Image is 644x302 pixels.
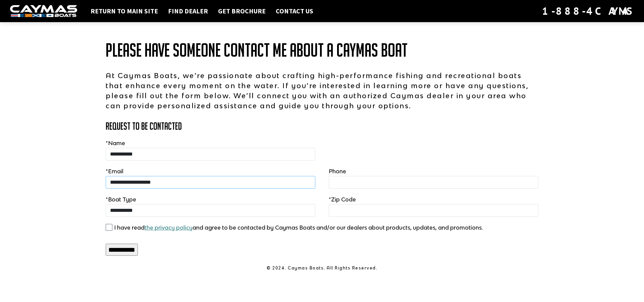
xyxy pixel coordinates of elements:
[329,195,356,203] label: Zip Code
[272,7,317,15] a: Contact Us
[106,167,123,175] label: Email
[329,167,346,175] label: Phone
[106,40,538,60] h1: Please have someone contact me about a Caymas Boat
[215,7,269,15] a: Get Brochure
[145,224,193,231] a: the privacy policy
[542,4,634,18] div: 1-888-4CAYMAS
[106,265,538,271] p: © 2024. Caymas Boats. All Rights Reserved.
[87,7,161,15] a: Return to main site
[10,5,77,17] img: white-logo-c9c8dbefe5ff5ceceb0f0178aa75bf4bb51f6bca0971e226c86eb53dfe498488.png
[106,195,136,203] label: Boat Type
[106,121,538,132] h3: Request to Be Contacted
[106,70,538,111] p: At Caymas Boats, we’re passionate about crafting high-performance fishing and recreational boats ...
[165,7,211,15] a: Find Dealer
[106,139,125,147] label: Name
[114,224,483,232] label: I have read and agree to be contacted by Caymas Boats and/or our dealers about products, updates,...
